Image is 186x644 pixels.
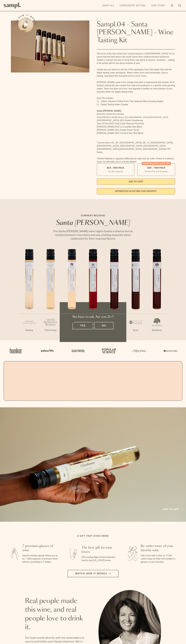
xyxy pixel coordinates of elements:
button: See how it works [18,17,33,32]
a: interested in gifting for groups? [97,188,175,194]
small: Perfect For 2-4 Tastings [145,170,168,173]
span: $95 - Two Pack [147,166,165,169]
small: Try the Capsule [108,170,123,173]
li: 2 / 7 [40,249,61,340]
span: $55 - One Pack [107,166,124,169]
p: Syrah [125,329,146,332]
p: Chardonnay [61,329,82,332]
div: Christmas SALE! Save 20% [142,162,171,165]
button: Add to Cart [97,178,175,185]
p: Red Blend [146,329,168,332]
p: Riesling [19,329,40,332]
a: Corporate Gifting [118,3,147,8]
li: 6 / 7 [125,249,146,340]
li: 1 / 7 [19,249,40,340]
img: Sampl logo [4,3,21,8]
img: Sampl.04 - Santa Barbara - Wine Tasting Kit [11,21,89,72]
li: 7 / 7 [146,249,168,340]
p: Pinot Noir [82,329,104,332]
p: Red Blend [104,329,125,332]
a: Add to cart [163,508,182,511]
li: 4 / 7 [82,249,104,340]
a: Shop All [101,3,116,8]
li: 3 / 7 [61,249,82,340]
p: Chardonnay [40,329,61,332]
a: Our Story [150,3,167,8]
li: 5 / 7 [104,249,125,340]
